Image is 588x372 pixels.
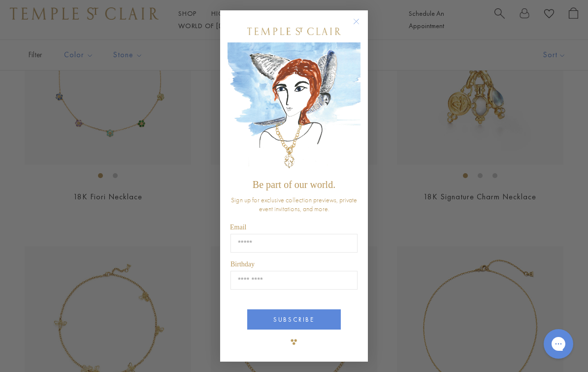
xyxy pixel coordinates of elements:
[230,234,358,253] input: Email
[247,309,341,330] button: SUBSCRIBE
[539,326,578,362] iframe: Gorgias live chat messenger
[284,332,304,352] img: TSC
[355,20,367,33] button: Close dialog
[228,42,360,174] img: c4a9eb12-d91a-4d4a-8ee0-386386f4f338.jpeg
[253,179,335,190] span: Be part of our world.
[230,223,246,231] span: Email
[247,28,341,35] img: Temple St. Clair
[231,195,357,213] span: Sign up for exclusive collection previews, private event invitations, and more.
[230,260,255,268] span: Birthday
